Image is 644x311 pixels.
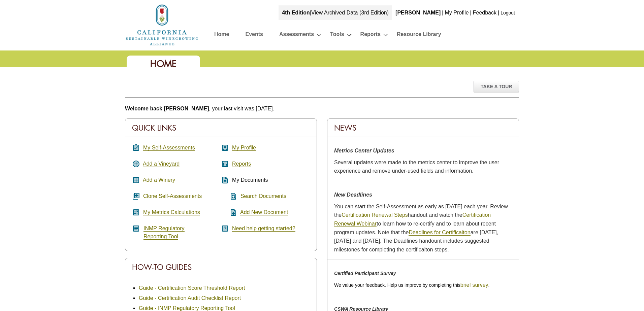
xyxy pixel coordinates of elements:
a: My Metrics Calculations [143,209,200,215]
a: Search Documents [240,193,286,199]
strong: New Deadlines [334,192,372,198]
i: calculate [132,208,140,216]
a: Reports [232,161,251,167]
a: brief survey [460,282,488,288]
b: Welcome back [PERSON_NAME] [125,106,209,111]
i: article [132,224,140,233]
a: My Profile [445,10,469,15]
a: Guide - Certification Score Threshold Report [139,285,245,291]
a: Events [245,30,263,41]
i: add_circle [132,160,140,168]
b: [PERSON_NAME] [395,10,441,15]
i: find_in_page [221,192,237,200]
a: View Archived Data (3rd Edition) [311,10,389,15]
div: News [327,119,519,137]
span: Several updates were made to the metrics center to improve the user experience and remove under-u... [334,160,499,174]
a: Add a Winery [143,177,175,183]
div: How-To Guides [125,258,317,276]
div: | [279,5,392,20]
a: Deadlines for Certificaiton [409,230,470,236]
a: Resource Library [397,30,441,41]
i: assignment_turned_in [132,144,140,152]
i: add_box [132,176,140,184]
img: logo_cswa2x.png [125,3,199,46]
a: Home [214,30,229,41]
a: Need help getting started? [232,226,295,232]
i: help_center [221,224,229,233]
a: Assessments [279,30,314,41]
span: We value your feedback. Help us improve by completing this . [334,282,489,288]
a: Guide - Certification Audit Checklist Report [139,295,241,301]
strong: 4th Edition [282,10,310,15]
i: description [221,176,229,184]
a: Tools [330,30,344,41]
div: | [441,5,444,20]
i: note_add [221,208,237,216]
span: Home [150,58,176,70]
i: queue [132,192,140,200]
a: Certification Renewal Webinar [334,212,491,227]
i: assessment [221,160,229,168]
div: Quick Links [125,119,317,137]
p: , your last visit was [DATE]. [125,104,519,113]
a: Clone Self-Assessments [143,193,202,199]
a: INMP RegulatoryReporting Tool [143,226,185,240]
a: Home [125,22,199,27]
i: account_box [221,144,229,152]
div: | [470,5,472,20]
div: | [497,5,500,20]
em: Certified Participant Survey [334,271,396,276]
a: Logout [501,10,515,15]
a: Add New Document [240,209,288,215]
a: My Self-Assessments [143,145,195,151]
a: Certification Renewal Steps [342,212,408,218]
p: You can start the Self-Assessment as early as [DATE] each year. Review the handout and watch the ... [334,202,512,254]
a: Reports [360,30,381,41]
a: Add a Vineyard [143,161,180,167]
span: My Documents [232,177,268,183]
a: Feedback [473,10,496,15]
a: My Profile [232,145,256,151]
strong: Metrics Center Updates [334,148,394,153]
div: Take A Tour [474,81,519,92]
